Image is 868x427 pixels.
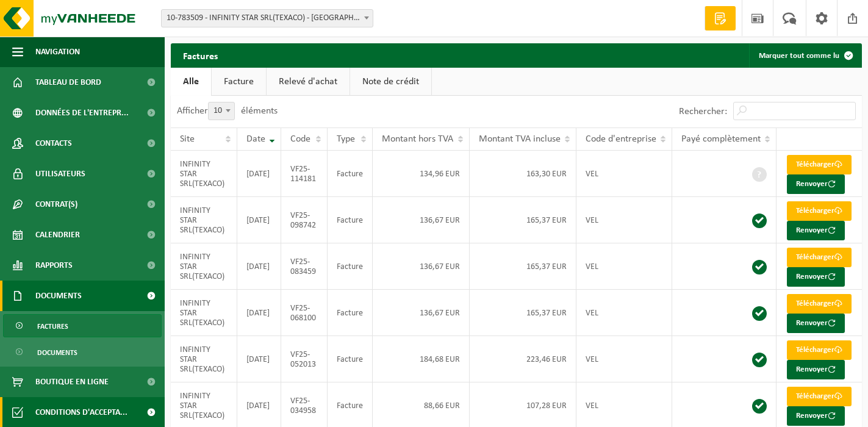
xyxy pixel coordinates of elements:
[35,220,80,250] span: Calendrier
[35,98,129,128] span: Données de l'entrepr...
[470,151,576,197] td: 163,30 EUR
[281,197,328,243] td: VF25-098742
[787,314,845,333] button: Renvoyer
[576,243,672,290] td: VEL
[281,336,328,382] td: VF25-052013
[373,197,470,243] td: 136,67 EUR
[373,336,470,382] td: 184,68 EUR
[373,290,470,336] td: 136,67 EUR
[350,68,431,96] a: Note de crédit
[267,68,350,96] a: Relevé d'achat
[171,151,237,197] td: INFINITY STAR SRL(TEXACO)
[787,248,852,267] a: Télécharger
[470,243,576,290] td: 165,37 EUR
[373,243,470,290] td: 136,67 EUR
[328,197,373,243] td: Facture
[337,134,355,144] span: Type
[290,134,310,144] span: Code
[787,221,845,240] button: Renvoyer
[470,336,576,382] td: 223,46 EUR
[237,197,282,243] td: [DATE]
[787,267,845,287] button: Renvoyer
[237,151,282,197] td: [DATE]
[35,250,73,281] span: Rapports
[576,197,672,243] td: VEL
[177,106,278,116] label: Afficher éléments
[679,107,727,117] label: Rechercher:
[576,290,672,336] td: VEL
[470,197,576,243] td: 165,37 EUR
[212,68,266,96] a: Facture
[470,290,576,336] td: 165,37 EUR
[171,290,237,336] td: INFINITY STAR SRL(TEXACO)
[576,336,672,382] td: VEL
[281,243,328,290] td: VF25-083459
[37,315,68,338] span: Factures
[35,128,72,159] span: Contacts
[171,336,237,382] td: INFINITY STAR SRL(TEXACO)
[208,102,235,120] span: 10
[749,43,861,68] button: Marquer tout comme lu
[3,340,162,364] a: Documents
[35,189,77,220] span: Contrat(s)
[787,155,852,174] a: Télécharger
[35,67,101,98] span: Tableau de bord
[373,151,470,197] td: 134,96 EUR
[171,43,230,67] h2: Factures
[787,406,845,426] button: Renvoyer
[161,9,373,27] span: 10-783509 - INFINITY STAR SRL(TEXACO) - HUIZINGEN
[3,314,162,337] a: Factures
[246,134,265,144] span: Date
[237,243,282,290] td: [DATE]
[281,151,328,197] td: VF25-114181
[787,174,845,194] button: Renvoyer
[328,243,373,290] td: Facture
[787,294,852,314] a: Télécharger
[576,151,672,197] td: VEL
[162,10,373,27] span: 10-783509 - INFINITY STAR SRL(TEXACO) - HUIZINGEN
[281,290,328,336] td: VF25-068100
[586,134,656,144] span: Code d'entreprise
[35,159,85,189] span: Utilisateurs
[35,367,109,397] span: Boutique en ligne
[237,290,282,336] td: [DATE]
[171,243,237,290] td: INFINITY STAR SRL(TEXACO)
[237,336,282,382] td: [DATE]
[479,134,561,144] span: Montant TVA incluse
[382,134,453,144] span: Montant hors TVA
[37,341,77,364] span: Documents
[787,340,852,360] a: Télécharger
[328,290,373,336] td: Facture
[787,201,852,221] a: Télécharger
[35,281,82,311] span: Documents
[35,37,80,67] span: Navigation
[787,360,845,379] button: Renvoyer
[328,151,373,197] td: Facture
[681,134,761,144] span: Payé complètement
[180,134,195,144] span: Site
[209,102,234,120] span: 10
[328,336,373,382] td: Facture
[171,68,211,96] a: Alle
[171,197,237,243] td: INFINITY STAR SRL(TEXACO)
[787,387,852,406] a: Télécharger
